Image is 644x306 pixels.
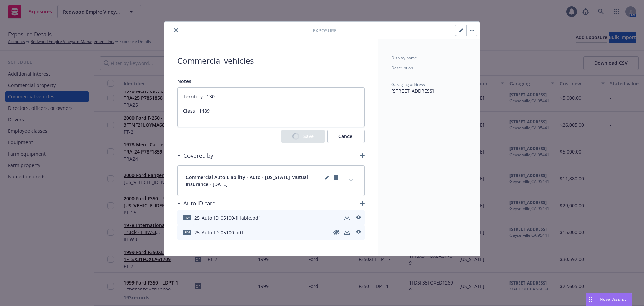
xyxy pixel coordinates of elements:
span: Exposure [313,27,337,34]
h3: Covered by [183,151,213,160]
span: [STREET_ADDRESS] [391,88,434,94]
a: preview [354,228,362,236]
span: - [391,71,393,77]
div: Auto ID card [177,199,216,208]
span: Nova Assist [600,296,626,302]
button: Nova Assist [586,293,632,306]
div: Covered by [177,151,213,160]
span: Commercial vehicles [177,55,365,67]
textarea: Territory : 130 Class : 1489 [177,87,365,127]
span: Commercial Auto Liability - Auto - [US_STATE] Mutual Insurance - [DATE] [186,174,323,188]
span: remove [332,174,340,188]
a: remove [332,174,340,182]
span: Description [391,65,413,71]
button: close [172,26,180,34]
button: Cancel [327,130,365,143]
span: Notes [177,78,191,84]
h3: Auto ID card [183,199,216,208]
span: 25_Auto_ID_05100-fillable.pdf [194,214,260,221]
a: download [343,214,351,222]
a: hidden [332,228,340,236]
span: pdf [183,215,191,220]
span: Garaging address [391,82,425,87]
span: Display name [391,55,417,61]
a: preview [354,214,362,222]
span: 25_Auto_ID_05100.pdf [194,229,243,236]
span: editPencil [323,174,331,188]
span: pdf [183,230,191,235]
a: download [343,228,351,236]
div: Commercial Auto Liability - Auto - [US_STATE] Mutual Insurance - [DATE]editPencilremoveexpand con... [178,166,364,196]
div: Drag to move [586,293,594,306]
a: editPencil [323,174,331,182]
button: expand content [345,175,356,186]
